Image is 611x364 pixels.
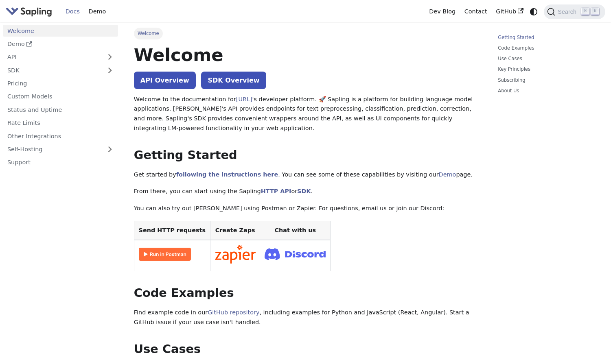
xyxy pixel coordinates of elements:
[544,4,605,19] button: Search (Command+K)
[3,64,102,76] a: SDK
[528,6,540,17] button: Switch between dark and light mode (currently system mode)
[460,5,492,18] a: Contact
[134,170,480,180] p: Get started by . You can see some of these capabilities by visiting our page.
[134,44,480,66] h1: Welcome
[134,204,480,214] p: You can also try out [PERSON_NAME] using Postman or Zapier. For questions, email us or join our D...
[439,171,456,178] a: Demo
[6,6,55,17] a: Sapling.ai
[208,309,259,316] a: GitHub repository
[491,5,528,18] a: GitHub
[134,148,480,163] h2: Getting Started
[61,5,84,18] a: Docs
[134,28,480,39] nav: Breadcrumbs
[3,51,102,63] a: API
[102,64,118,76] button: Expand sidebar category 'SDK'
[176,171,278,178] a: following the instructions here
[498,65,596,73] a: Key Principles
[498,87,596,95] a: About Us
[498,34,596,41] a: Getting Started
[201,72,266,89] a: SDK Overview
[102,51,118,63] button: Expand sidebar category 'API'
[498,55,596,63] a: Use Cases
[134,308,480,327] p: Find example code in our , including examples for Python and JavaScript (React, Angular). Start a...
[3,144,118,155] a: Self-Hosting
[425,5,460,18] a: Dev Blog
[236,96,252,102] a: [URL]
[260,221,331,240] th: Chat with us
[3,78,118,89] a: Pricing
[139,248,191,261] img: Run in Postman
[3,104,118,116] a: Status and Uptime
[134,342,480,357] h2: Use Cases
[6,6,52,17] img: Sapling.ai
[3,117,118,129] a: Rate Limits
[84,5,110,18] a: Demo
[134,187,480,196] p: From there, you can start using the Sapling or .
[3,38,118,50] a: Demo
[134,286,480,301] h2: Code Examples
[134,28,163,39] span: Welcome
[3,25,118,37] a: Welcome
[3,157,118,168] a: Support
[210,221,260,240] th: Create Zaps
[297,188,311,194] a: SDK
[215,245,256,264] img: Connect in Zapier
[555,9,581,15] span: Search
[134,72,196,89] a: API Overview
[134,221,210,240] th: Send HTTP requests
[581,8,589,15] kbd: ⌘
[261,188,291,194] a: HTTP API
[3,91,118,102] a: Custom Models
[591,8,599,15] kbd: K
[3,130,118,142] a: Other Integrations
[498,44,596,52] a: Code Examples
[265,246,326,262] img: Join Discord
[134,95,480,133] p: Welcome to the documentation for 's developer platform. 🚀 Sapling is a platform for building lang...
[498,76,596,84] a: Subscribing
